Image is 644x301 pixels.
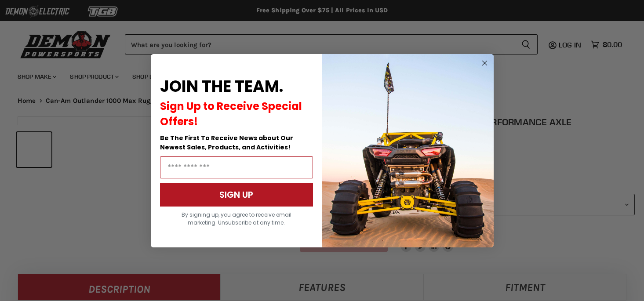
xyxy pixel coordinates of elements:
input: Email Address [160,156,313,178]
span: Be The First To Receive News about Our Newest Sales, Products, and Activities! [160,134,293,152]
span: By signing up, you agree to receive email marketing. Unsubscribe at any time. [182,211,291,226]
button: SIGN UP [160,183,313,207]
span: Sign Up to Receive Special Offers! [160,99,302,129]
img: a9095488-b6e7-41ba-879d-588abfab540b.jpeg [322,54,494,247]
button: Close dialog [479,58,490,69]
span: JOIN THE TEAM. [160,75,283,98]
